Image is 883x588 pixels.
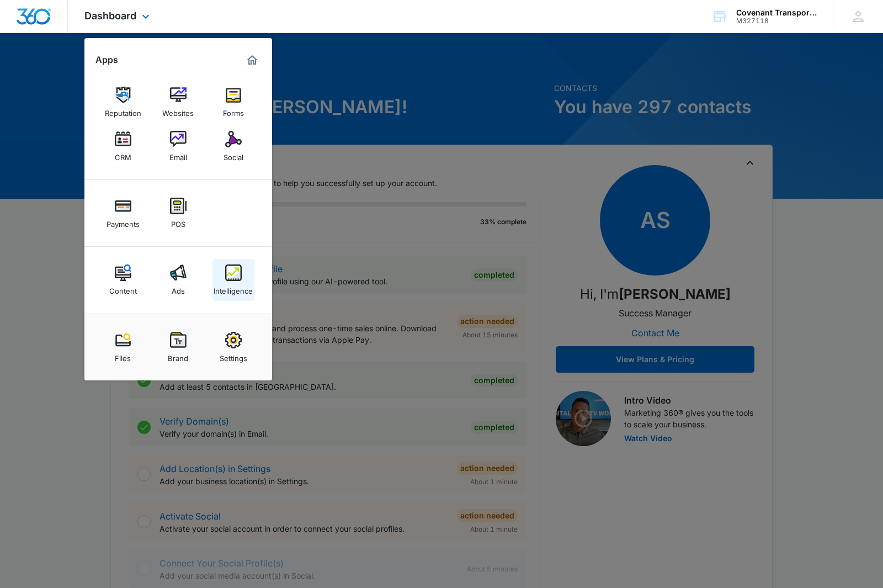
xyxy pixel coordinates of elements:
div: Email [169,147,187,162]
a: Content [102,259,144,301]
a: Forms [212,81,254,123]
div: account name [736,8,817,17]
span: Dashboard [84,10,136,22]
div: Websites [162,103,194,118]
div: Intelligence [214,281,253,295]
a: Brand [157,326,199,368]
div: Brand [168,348,188,363]
a: Ads [157,259,199,301]
a: Intelligence [212,259,254,301]
a: CRM [102,125,144,167]
a: Social [212,125,254,167]
a: Email [157,125,199,167]
div: account id [736,17,817,25]
div: Forms [223,103,244,118]
div: Payments [107,214,140,229]
a: Websites [157,81,199,123]
div: Social [224,147,243,162]
div: Files [115,348,131,363]
div: Reputation [105,103,141,118]
a: Marketing 360® Dashboard [243,51,261,69]
a: POS [157,192,199,234]
div: Ads [172,281,185,295]
a: Settings [212,326,254,368]
h2: Apps [95,55,118,65]
div: POS [171,214,185,229]
div: CRM [115,147,131,162]
div: Settings [220,348,247,363]
a: Files [102,326,144,368]
div: Content [109,281,137,295]
a: Payments [102,192,144,234]
a: Reputation [102,81,144,123]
